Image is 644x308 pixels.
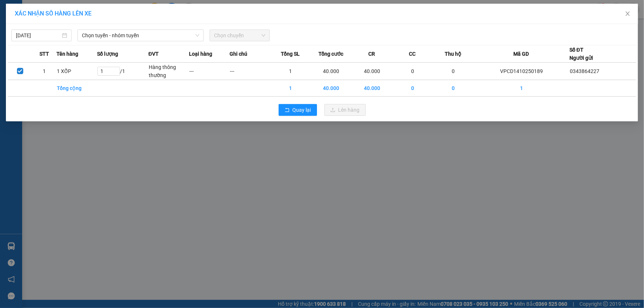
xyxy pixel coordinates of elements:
td: VPCD1410250189 [473,63,569,80]
span: Ghi chú [230,50,247,58]
span: Quay lại [293,106,311,114]
td: Hàng thông thường [148,63,189,80]
span: Thu hộ [445,50,461,58]
td: 1 XỐP [56,63,97,80]
span: CR [368,50,375,58]
b: GỬI : VP Cổ Đạm [9,53,86,66]
td: 0 [392,63,433,80]
button: rollbackQuay lại [279,104,317,116]
li: Hotline: 1900252555 [69,27,309,37]
span: Mã GD [514,50,529,58]
span: Tổng cước [319,50,344,58]
span: down [195,33,200,38]
span: CC [409,50,416,58]
span: rollback [285,107,290,113]
span: Chọn chuyến [214,30,265,41]
span: Tên hàng [56,50,78,58]
td: 40.000 [352,63,392,80]
td: --- [189,63,230,80]
td: Tổng cộng [56,80,97,97]
td: 40.000 [311,80,352,97]
div: Số ĐT Người gửi [569,46,593,62]
td: 1 [271,63,311,80]
td: 40.000 [352,80,392,97]
td: / 1 [97,63,148,80]
span: ĐVT [148,50,159,58]
td: 0 [433,63,473,80]
td: 1 [32,63,56,80]
td: 0 [392,80,433,97]
li: Cổ Đạm, xã [GEOGRAPHIC_DATA], [GEOGRAPHIC_DATA] [69,18,309,27]
button: Close [617,4,638,24]
td: 1 [473,80,569,97]
span: Số lượng [97,50,118,58]
input: 14/10/2025 [16,31,61,39]
td: --- [230,63,270,80]
span: Tổng SL [281,50,300,58]
span: Loại hàng [189,50,212,58]
span: XÁC NHẬN SỐ HÀNG LÊN XE [15,10,92,17]
td: 0 [433,80,473,97]
td: 1 [271,80,311,97]
span: STT [39,50,49,58]
td: 40.000 [311,63,352,80]
img: logo.jpg [9,9,46,46]
span: Chọn tuyến - nhóm tuyến [82,30,199,41]
span: 0343864227 [570,68,599,74]
span: close [625,11,631,17]
button: uploadLên hàng [324,104,366,116]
